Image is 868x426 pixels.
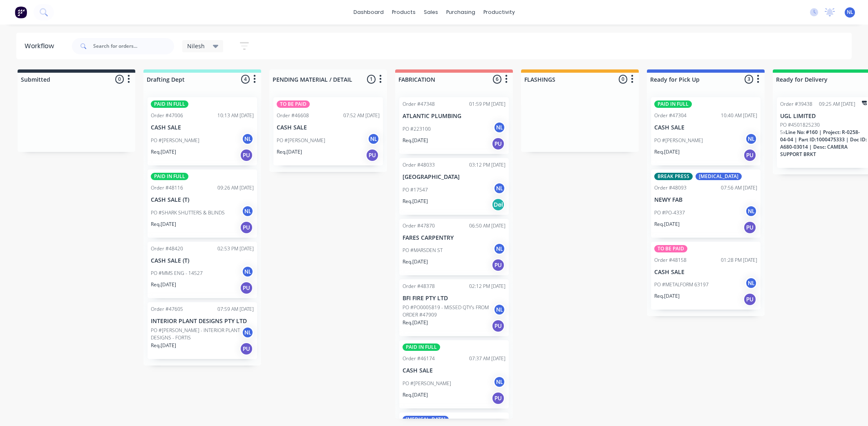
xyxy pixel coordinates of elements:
p: Req. [DATE] [654,148,680,156]
div: NL [493,121,506,134]
p: INTERIOR PLANT DESIGNS PTY LTD [151,318,254,325]
div: Order #47348 [403,100,435,108]
div: [MEDICAL_DATA] [403,416,449,423]
div: TO BE PAID [277,100,310,108]
div: Order #47870 [403,222,435,230]
div: NL [745,205,757,217]
p: PO #SHARK SHUTTERS & BLINDS [151,209,225,216]
p: Req. [DATE] [403,391,428,399]
div: 09:25 AM [DATE] [819,100,855,108]
p: BFI FIRE PTY LTD [403,295,506,302]
p: Req. [DATE] [654,221,680,228]
div: TO BE PAIDOrder #4815801:28 PM [DATE]CASH SALEPO #METALFORM 63197NLReq.[DATE]PU [651,242,761,310]
div: PAID IN FULL [151,173,188,180]
div: NL [242,133,254,145]
p: Req. [DATE] [403,137,428,144]
div: Order #4803303:12 PM [DATE][GEOGRAPHIC_DATA]PO #17547NLReq.[DATE]Del [399,158,509,215]
div: PAID IN FULL [654,100,692,108]
div: products [388,6,420,18]
p: PO #MMS ENG - 14527 [151,270,203,277]
span: 5 x [780,129,785,136]
p: CASH SALE [403,367,506,374]
div: purchasing [442,6,479,18]
p: Req. [DATE] [151,221,176,228]
div: 02:12 PM [DATE] [469,283,506,290]
p: CASH SALE (T) [151,196,254,203]
div: PAID IN FULL [151,100,188,108]
p: [GEOGRAPHIC_DATA] [403,174,506,181]
div: Order #48033 [403,161,435,169]
div: NL [493,243,506,255]
div: productivity [479,6,519,18]
div: 07:56 AM [DATE] [721,184,757,192]
div: [MEDICAL_DATA] [696,173,742,180]
div: Order #4787006:50 AM [DATE]FARES CARPENTRYPO #MARSDEN STNLReq.[DATE]PU [399,219,509,276]
div: NL [493,376,506,388]
div: NL [242,265,254,278]
div: Order #48158 [654,256,687,264]
p: PO #MARSDEN ST [403,247,443,254]
div: PAID IN FULLOrder #4730410:40 AM [DATE]CASH SALEPO #[PERSON_NAME]NLReq.[DATE]PU [651,97,761,165]
div: PU [492,137,505,150]
div: NL [493,182,506,194]
p: CASH SALE [654,269,757,276]
p: PO #4501825230 [780,121,820,129]
div: Workflow [25,41,58,51]
div: Order #46174 [403,355,435,362]
p: PO #[PERSON_NAME] - INTERIOR PLANT DESIGNS - FORTIS [151,327,242,341]
div: NL [493,303,506,316]
div: 10:13 AM [DATE] [217,112,254,119]
p: UGL LIMITED [780,113,867,120]
div: PU [492,319,505,332]
div: PU [240,281,253,294]
div: Order #47605 [151,306,183,313]
div: Order #48378 [403,283,435,290]
p: PO #PO0005819 - MISSED QTY's FROM ORDER #47909 [403,304,493,319]
p: CASH SALE (T) [151,257,254,264]
div: 06:50 AM [DATE] [469,222,506,230]
p: PO #PO-4337 [654,209,685,216]
div: BREAK PRESS [654,173,693,180]
div: Order #46608 [277,112,309,119]
div: Order #47304 [654,112,687,119]
div: PAID IN FULLOrder #4811609:26 AM [DATE]CASH SALE (T)PO #SHARK SHUTTERS & BLINDSNLReq.[DATE]PU [148,170,257,238]
div: 03:12 PM [DATE] [469,161,506,169]
div: NL [242,326,254,339]
p: CASH SALE [277,124,380,131]
div: PU [240,221,253,234]
div: BREAK PRESS[MEDICAL_DATA]Order #4809307:56 AM [DATE]NEWY FABPO #PO-4337NLReq.[DATE]PU [651,170,761,238]
input: Search for orders... [93,38,174,54]
p: PO #[PERSON_NAME] [403,380,451,387]
div: Order #48116 [151,184,183,192]
div: Del [492,198,505,211]
p: Req. [DATE] [403,198,428,205]
div: PAID IN FULLOrder #4700610:13 AM [DATE]CASH SALEPO #[PERSON_NAME]NLReq.[DATE]PU [148,97,257,165]
div: Order #48093 [654,184,687,192]
div: Order #4842002:53 PM [DATE]CASH SALE (T)PO #MMS ENG - 14527NLReq.[DATE]PU [148,242,257,299]
div: TO BE PAID [654,245,687,252]
div: PU [240,342,253,355]
p: PO #[PERSON_NAME] [277,137,325,144]
p: NEWY FAB [654,196,757,203]
div: sales [420,6,442,18]
a: dashboard [349,6,388,18]
div: NL [367,133,380,145]
div: PU [743,293,756,306]
div: 02:53 PM [DATE] [217,245,254,252]
div: 01:59 PM [DATE] [469,100,506,108]
div: PAID IN FULL [403,343,440,351]
p: PO #[PERSON_NAME] [151,137,199,144]
div: 07:37 AM [DATE] [469,355,506,362]
div: 07:52 AM [DATE] [343,112,380,119]
p: Req. [DATE] [151,148,176,156]
p: Req. [DATE] [151,342,176,349]
p: CASH SALE [654,124,757,131]
div: Order #4734801:59 PM [DATE]ATLANTIC PLUMBINGPO #223100NLReq.[DATE]PU [399,97,509,154]
div: NL [745,277,757,289]
div: PU [366,149,379,162]
div: PU [743,149,756,162]
div: 10:40 AM [DATE] [721,112,757,119]
p: FARES CARPENTRY [403,234,506,241]
div: Order #39438 [780,100,812,108]
div: 07:59 AM [DATE] [217,306,254,313]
